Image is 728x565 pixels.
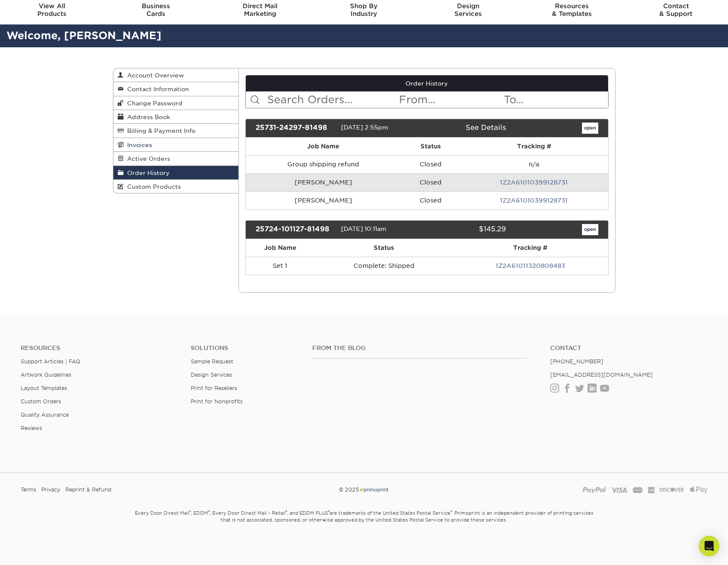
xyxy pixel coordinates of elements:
h4: From the Blog [312,344,527,352]
th: Job Name [246,138,401,155]
small: Every Door Direct Mail , EDDM , Every Door Direct Mail – Retail , and EDDM PLUS are trademarks of... [113,507,615,544]
div: © 2025 [247,483,481,496]
a: Reprint & Refund [65,483,111,496]
sup: ® [189,510,191,514]
a: Account Overview [113,68,239,82]
span: Shop By [312,2,416,10]
a: Terms [21,483,36,496]
a: Contact Information [113,82,239,96]
a: open [582,224,598,235]
span: Active Orders [124,155,170,162]
span: Account Overview [124,72,184,79]
a: Custom Orders [21,398,61,405]
span: Billing & Payment Info [124,127,195,134]
a: Design Services [191,372,232,378]
a: open [582,123,598,134]
a: Address Book [113,110,239,124]
div: & Templates [520,2,624,18]
a: Order History [113,166,239,180]
a: Support Articles | FAQ [21,358,80,365]
a: Custom Products [113,180,239,193]
input: Search Orders... [266,92,398,108]
span: Change Password [124,100,183,107]
a: Order History [246,75,608,92]
span: Business [104,2,208,10]
sup: ® [451,510,452,514]
td: n/a [460,155,608,173]
th: Job Name [246,239,315,257]
div: Open Intercom Messenger [699,536,719,556]
th: Tracking # [453,239,608,257]
a: Invoices [113,138,239,152]
div: 25731-24297-81498 [249,123,341,134]
div: 25724-101127-81498 [249,224,341,235]
td: Group shipping refund [246,155,401,173]
td: [PERSON_NAME] [246,173,401,191]
th: Status [401,138,460,155]
div: Industry [312,2,416,18]
td: [PERSON_NAME] [246,191,401,209]
a: Contact [550,344,707,352]
a: Layout Templates [21,385,67,391]
h4: Resources [21,344,178,352]
div: Marketing [208,2,312,18]
a: 1Z2A61011320808483 [496,262,565,269]
span: Invoices [124,141,152,148]
span: Order History [124,169,170,176]
span: Address Book [124,114,170,120]
td: Complete: Shipped [315,257,453,275]
td: Closed [401,173,460,191]
sup: ® [208,510,210,514]
a: Artwork Guidelines [21,372,71,378]
span: Direct Mail [208,2,312,10]
td: Set 1 [246,257,315,275]
input: From... [398,92,503,108]
iframe: Google Customer Reviews [2,539,73,562]
sup: ® [286,510,287,514]
span: [DATE] 2:55pm [341,124,388,131]
a: Sample Request [191,358,233,365]
div: $145.29 [420,224,512,235]
a: 1Z2A61010399128731 [500,197,568,204]
input: To... [503,92,608,108]
div: Services [416,2,520,18]
td: Closed [401,191,460,209]
span: Contact Information [124,86,189,92]
span: [DATE] 10:11am [341,225,387,232]
a: Reviews [21,425,42,431]
sup: ® [328,510,329,514]
th: Status [315,239,453,257]
td: Closed [401,155,460,173]
a: Active Orders [113,152,239,166]
a: See Details [466,123,506,132]
a: Privacy [41,483,60,496]
a: [EMAIL_ADDRESS][DOMAIN_NAME] [550,372,653,378]
span: Design [416,2,520,10]
a: Quality Assurance [21,411,69,418]
a: Print for Resellers [191,385,237,391]
a: Billing & Payment Info [113,124,239,138]
span: Custom Products [124,183,181,190]
span: Contact [624,2,728,10]
img: Primoprint [359,486,389,493]
a: Print for Nonprofits [191,398,243,405]
a: Change Password [113,96,239,110]
th: Tracking # [460,138,608,155]
div: & Support [624,2,728,18]
a: [PHONE_NUMBER] [550,358,603,365]
div: Cards [104,2,208,18]
a: 1Z2A61010399128731 [500,179,568,186]
span: Resources [520,2,624,10]
h4: Solutions [191,344,299,352]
